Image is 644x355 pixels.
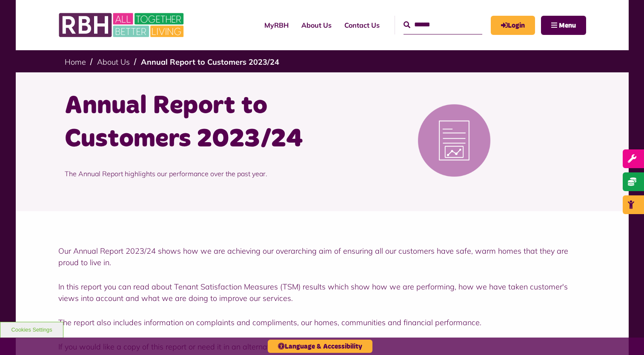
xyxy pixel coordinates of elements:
a: About Us [295,14,338,37]
button: Language & Accessibility [268,340,372,353]
a: Home [65,57,86,67]
iframe: Netcall Web Assistant for live chat [606,317,644,355]
p: In this report you can read about Tenant Satisfaction Measures (TSM) results which show how we ar... [58,281,586,304]
a: MyRBH [258,14,295,37]
p: Our Annual Report 2023/24 shows how we are achieving our overarching aim of ensuring all our cust... [58,245,586,268]
a: About Us [97,57,130,67]
p: The Annual Report highlights our performance over the past year. [65,156,316,192]
p: The report also includes information on complaints and compliments, our homes, communities and fi... [58,317,586,328]
a: MyRBH [491,16,535,35]
a: Contact Us [338,14,386,37]
a: Annual Report to Customers 2023/24 [141,57,279,67]
button: Navigation [541,16,586,35]
h1: Annual Report to Customers 2023/24 [65,89,316,156]
img: RBH [58,9,186,42]
img: Reports [386,98,522,183]
span: Menu [559,22,576,29]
